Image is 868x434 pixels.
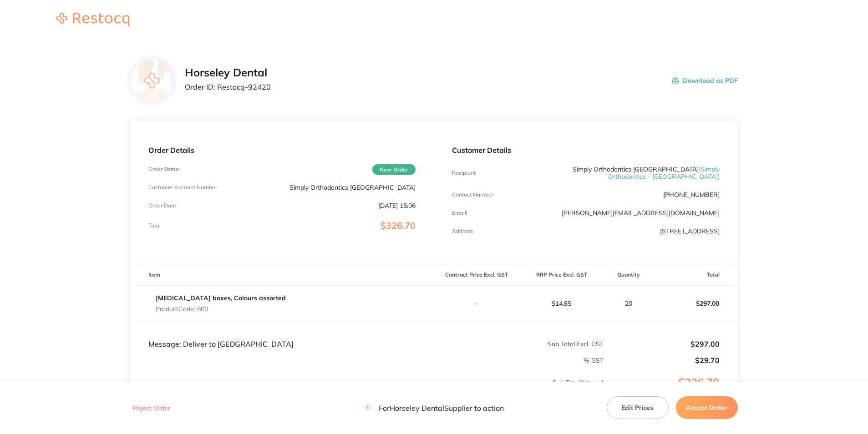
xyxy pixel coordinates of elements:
[608,165,720,181] span: ( Simply Orthodontics - [GEOGRAPHIC_DATA] )
[452,146,719,154] p: Customer Details
[562,209,720,217] a: [PERSON_NAME][EMAIL_ADDRESS][DOMAIN_NAME]
[378,202,416,209] p: [DATE] 15:06
[131,357,604,364] p: % GST
[672,66,738,95] button: Download as PDF
[434,300,518,307] p: -
[156,294,286,302] a: [MEDICAL_DATA] boxes, Colours assorted
[653,264,738,286] th: Total
[452,228,473,234] p: Address
[381,220,416,231] span: $326.70
[185,66,271,79] h2: Horseley Dental
[541,166,720,180] p: Simply Orthodontics [GEOGRAPHIC_DATA]
[604,376,737,407] p: $326.70
[452,192,493,198] p: Contact Number
[452,210,467,216] p: Emaill
[660,227,720,235] p: [STREET_ADDRESS]
[185,83,271,91] p: Order ID: Restocq- 92420
[452,170,476,176] p: Recipient
[148,202,176,209] p: Order Date
[607,396,669,419] button: Edit Prices
[130,322,434,349] td: Message: Deliver to [GEOGRAPHIC_DATA]
[289,184,416,191] p: Simply Orthodontics [GEOGRAPHIC_DATA]
[604,264,653,286] th: Quantity
[676,396,738,419] button: Accept Order
[364,404,504,412] p: For Horseley Dental Supplier to action
[131,379,604,404] p: Sub Total ( 1 Items)
[148,222,161,229] p: Total
[604,356,720,364] p: $29.70
[604,340,720,348] p: $297.00
[130,404,173,412] button: Reject Order
[148,184,217,191] p: Customer Account Number
[663,191,720,198] p: [PHONE_NUMBER]
[434,340,604,348] p: Sub Total Excl. GST
[372,164,416,175] span: New Order
[434,264,519,286] th: Contract Price Excl. GST
[148,146,416,154] p: Order Details
[47,13,138,26] img: Restocq logo
[156,305,286,313] p: Product Code: 600
[130,264,434,286] th: Item
[519,300,604,307] p: $14.85
[604,300,652,307] p: 20
[148,166,180,172] p: Order Status
[47,13,138,28] a: Restocq logo
[519,264,604,286] th: RRP Price Excl. GST
[653,293,737,314] p: $297.00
